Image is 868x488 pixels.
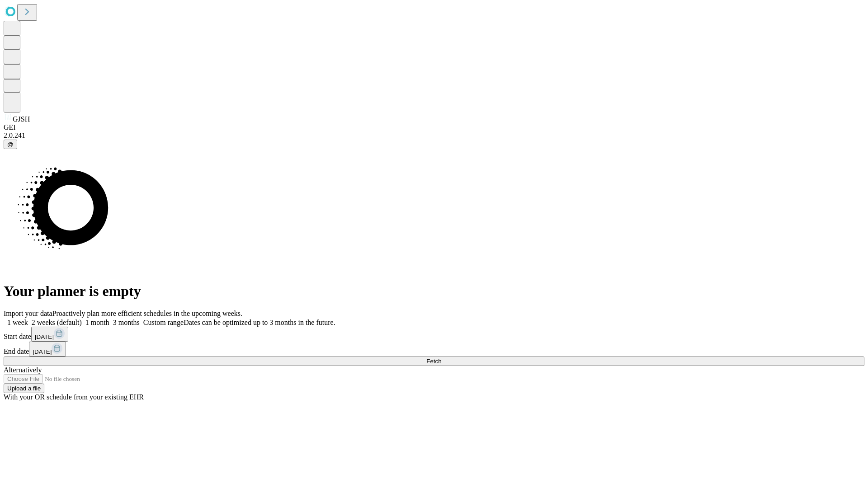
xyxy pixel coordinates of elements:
div: GEI [4,123,864,131]
button: @ [4,140,17,149]
span: [DATE] [35,333,54,340]
span: 2 weeks (default) [32,319,82,326]
span: [DATE] [33,348,52,355]
span: 1 week [7,319,28,326]
span: @ [7,141,14,148]
span: Proactively plan more efficient schedules in the upcoming weeks. [52,310,242,317]
div: Start date [4,327,864,342]
span: 1 month [85,319,109,326]
button: Upload a file [4,384,44,393]
h1: Your planner is empty [4,283,864,300]
span: Import your data [4,310,52,317]
span: Custom range [143,319,184,326]
span: Dates can be optimized up to 3 months in the future. [184,319,335,326]
button: Fetch [4,357,864,366]
span: Alternatively [4,366,42,374]
span: With your OR schedule from your existing EHR [4,393,144,401]
span: 3 months [113,319,140,326]
div: 2.0.241 [4,131,864,140]
button: [DATE] [31,327,68,342]
button: [DATE] [29,342,66,357]
span: Fetch [426,358,441,365]
span: GJSH [13,115,30,123]
div: End date [4,342,864,357]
